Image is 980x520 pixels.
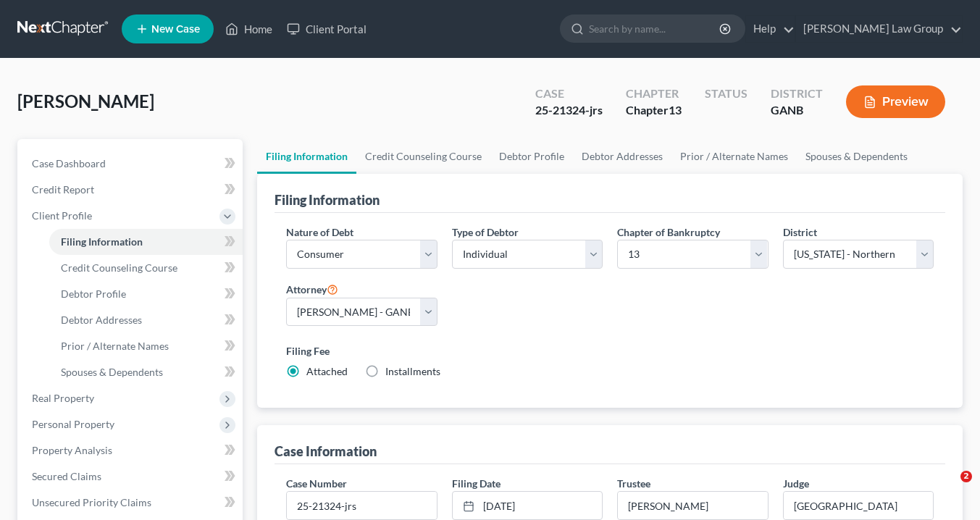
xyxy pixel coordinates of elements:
a: Client Portal [280,16,374,42]
span: Filing Information [61,235,143,248]
a: Secured Claims [20,464,243,490]
a: Debtor Profile [49,281,243,307]
div: Filing Information [275,191,380,209]
a: [PERSON_NAME] Law Group [796,16,962,42]
span: Unsecured Priority Claims [32,496,151,508]
label: District [783,225,817,240]
input: Search by name... [589,15,721,42]
label: Attorney [286,280,338,298]
label: Nature of Debt [286,225,353,240]
div: 25-21324-jrs [535,102,603,119]
a: Prior / Alternate Names [671,139,797,174]
span: Credit Counseling Course [61,261,177,274]
span: Personal Property [32,418,114,430]
a: [DATE] [453,492,602,519]
span: Real Property [32,392,94,404]
span: 2 [960,471,972,482]
label: Type of Debtor [452,225,519,240]
span: Secured Claims [32,470,101,482]
label: Filing Date [452,476,501,491]
span: Property Analysis [32,444,112,456]
span: Client Profile [32,209,92,222]
div: GANB [771,102,823,119]
a: Debtor Addresses [49,307,243,333]
span: Credit Report [32,183,94,196]
span: [PERSON_NAME] [17,91,154,112]
a: Help [746,16,795,42]
a: Debtor Profile [490,139,573,174]
iframe: Intercom live chat [931,471,966,506]
label: Filing Fee [286,343,934,358]
span: Case Dashboard [32,157,106,169]
div: District [771,85,823,102]
a: Home [218,16,280,42]
input: -- [784,492,933,519]
span: Debtor Addresses [61,314,142,326]
a: Spouses & Dependents [797,139,916,174]
label: Judge [783,476,809,491]
a: Spouses & Dependents [49,359,243,385]
a: Prior / Alternate Names [49,333,243,359]
a: Credit Report [20,177,243,203]
input: Enter case number... [287,492,436,519]
div: Status [705,85,747,102]
a: Filing Information [49,229,243,255]
span: Prior / Alternate Names [61,340,169,352]
a: Filing Information [257,139,356,174]
div: Chapter [626,85,682,102]
a: Case Dashboard [20,151,243,177]
div: Case [535,85,603,102]
span: 13 [669,103,682,117]
input: -- [618,492,767,519]
div: Chapter [626,102,682,119]
span: New Case [151,24,200,35]
a: Debtor Addresses [573,139,671,174]
span: Spouses & Dependents [61,366,163,378]
span: Debtor Profile [61,288,126,300]
a: Credit Counseling Course [356,139,490,174]
label: Trustee [617,476,650,491]
label: Case Number [286,476,347,491]
a: Credit Counseling Course [49,255,243,281]
a: Unsecured Priority Claims [20,490,243,516]
label: Chapter of Bankruptcy [617,225,720,240]
button: Preview [846,85,945,118]
a: Property Analysis [20,437,243,464]
span: Attached [306,365,348,377]
div: Case Information [275,443,377,460]
span: Installments [385,365,440,377]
